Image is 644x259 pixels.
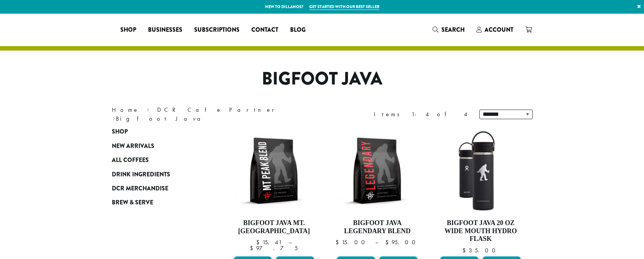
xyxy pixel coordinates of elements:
img: LO2867-BFJ-Hydro-Flask-20oz-WM-wFlex-Sip-Lid-Black-300x300.jpg [438,128,523,213]
span: DCR Merchandise [112,184,168,193]
img: BFJ_MtPeak_12oz-300x300.png [231,128,316,213]
h4: Bigfoot Java Legendary Blend [335,219,420,235]
span: › [113,112,115,123]
bdi: 15.41 [256,238,282,246]
span: $ [250,244,256,252]
span: $ [335,238,342,246]
span: All Coffees [112,156,149,165]
a: All Coffees [112,153,200,167]
bdi: 15.00 [335,238,368,246]
span: Blog [290,25,306,35]
img: BFJ_Legendary_12oz-300x300.png [335,128,420,213]
span: Search [441,25,465,34]
a: Bigfoot Java Legendary Blend [335,128,420,253]
a: Shop [112,125,200,139]
span: › [147,103,149,114]
span: Subscriptions [194,25,240,35]
h1: Bigfoot Java [106,68,538,90]
h4: Bigfoot Java Mt. [GEOGRAPHIC_DATA] [232,219,317,235]
span: Contact [251,25,278,35]
a: Home [112,106,139,114]
span: $ [256,238,262,246]
span: Account [485,25,513,34]
span: Shop [112,127,128,137]
span: Drink Ingredients [112,170,170,179]
a: Brew & Serve [112,196,200,210]
span: – [375,238,378,246]
a: Drink Ingredients [112,167,200,181]
a: Bigfoot Java Mt. [GEOGRAPHIC_DATA] [232,128,317,253]
h4: Bigfoot Java 20 oz Wide Mouth Hydro Flask [438,219,523,243]
span: Shop [120,25,136,35]
span: – [289,238,292,246]
nav: Breadcrumb [112,106,311,123]
span: Businesses [148,25,182,35]
a: DCR Merchandise [112,182,200,196]
a: DCR Cafe Partner [157,106,279,114]
div: Items 1-4 of 4 [374,110,468,119]
span: New Arrivals [112,142,154,151]
span: $ [462,246,469,254]
bdi: 95.00 [385,238,419,246]
a: New Arrivals [112,139,200,153]
bdi: 97.75 [250,244,298,252]
a: Bigfoot Java 20 oz Wide Mouth Hydro Flask $35.00 [438,128,523,253]
bdi: 35.00 [462,246,499,254]
a: Get started with our best seller [309,4,379,10]
span: Brew & Serve [112,198,153,207]
a: Search [427,24,471,36]
a: Shop [114,24,142,36]
span: $ [385,238,392,246]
